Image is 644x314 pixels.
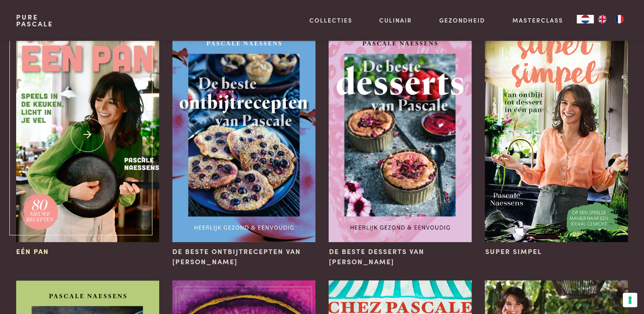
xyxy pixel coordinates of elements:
[439,16,485,25] a: Gezondheid
[512,16,563,25] a: Masterclass
[16,14,53,27] a: PurePascale
[594,15,611,23] a: EN
[309,16,352,25] a: Collecties
[594,15,628,23] ul: Language list
[16,28,159,257] a: Eén pan Eén pan
[329,246,471,267] span: De beste desserts van [PERSON_NAME]
[577,15,628,23] aside: Language selected: Nederlands
[623,293,637,307] button: Uw voorkeuren voor toestemming voor trackingtechnologieën
[611,15,628,23] a: FR
[329,28,471,267] a: De beste desserts van Pascale De beste desserts van [PERSON_NAME]
[379,16,412,25] a: Culinair
[485,28,627,242] img: Super Simpel
[577,15,594,23] a: NL
[16,28,159,242] img: Eén pan
[329,28,471,242] img: De beste desserts van Pascale
[172,28,315,242] img: De beste ontbijtrecepten van Pascale
[16,246,49,257] span: Eén pan
[172,246,315,267] span: De beste ontbijtrecepten van [PERSON_NAME]
[485,246,541,257] span: Super Simpel
[485,28,627,257] a: Super Simpel Super Simpel
[577,15,594,23] div: Language
[172,28,315,267] a: De beste ontbijtrecepten van Pascale De beste ontbijtrecepten van [PERSON_NAME]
